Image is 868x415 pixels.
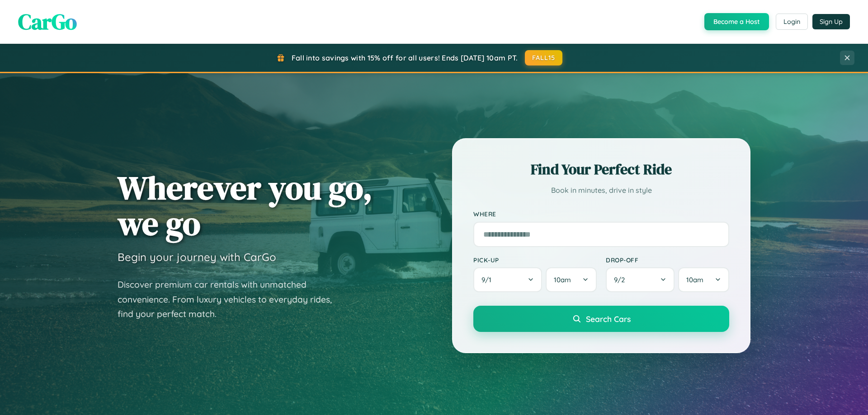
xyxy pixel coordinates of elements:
[473,210,729,218] label: Where
[481,275,496,284] span: 9 / 1
[606,267,675,292] button: 9/2
[292,53,518,62] span: Fall into savings with 15% off for all users! Ends [DATE] 10am PT.
[473,159,729,179] h2: Find Your Perfect Ride
[473,184,729,197] p: Book in minutes, drive in style
[18,7,77,37] span: CarGo
[614,275,629,284] span: 9 / 2
[686,275,703,284] span: 10am
[554,275,571,284] span: 10am
[546,267,597,292] button: 10am
[118,250,276,264] h3: Begin your journey with CarGo
[118,277,344,322] p: Discover premium car rentals with unmatched convenience. From luxury vehicles to everyday rides, ...
[473,306,729,332] button: Search Cars
[525,50,563,65] button: FALL15
[473,267,542,292] button: 9/1
[118,170,373,241] h1: Wherever you go, we go
[586,314,631,324] span: Search Cars
[473,256,597,264] label: Pick-up
[606,256,729,264] label: Drop-off
[678,267,729,292] button: 10am
[776,14,808,30] button: Login
[704,13,769,30] button: Become a Host
[812,14,850,29] button: Sign Up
